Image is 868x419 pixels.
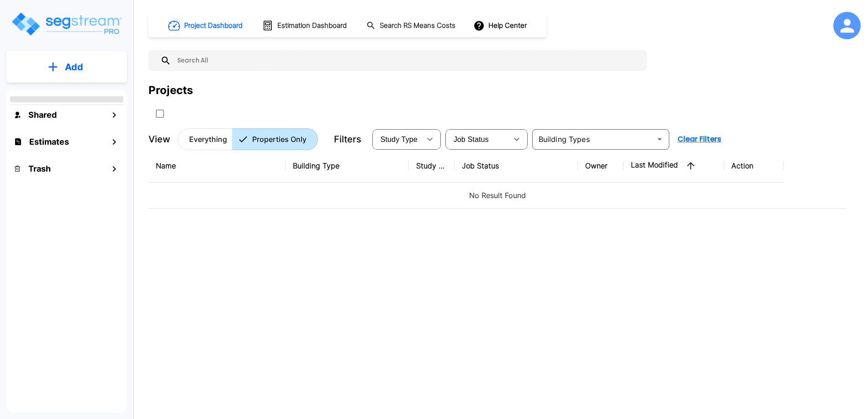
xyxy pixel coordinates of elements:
[178,128,318,150] div: Platform
[374,126,421,152] div: Select
[624,149,724,183] th: Last Modified
[277,21,347,31] h1: Estimation Dashboard
[724,149,783,183] th: Action
[156,190,839,201] p: No Result Found
[65,60,83,74] p: Add
[189,134,227,145] p: Everything
[578,149,624,183] th: Owner
[29,136,69,148] h1: Estimates
[11,11,122,37] img: Logo
[653,133,666,146] button: Open
[6,54,127,80] button: Add
[28,162,51,175] h1: Trash
[535,133,651,146] input: Building Types
[381,136,418,143] span: Study Type
[232,128,318,150] button: Properties Only
[148,149,286,183] th: Name
[178,128,233,150] button: Everything
[252,134,307,145] p: Properties Only
[380,21,455,31] h1: Search RS Means Costs
[28,109,57,121] h1: Shared
[286,149,409,183] th: Building Type
[363,17,460,35] button: Search RS Means Costs
[164,16,248,36] button: Project Dashboard
[455,149,578,183] th: Job Status
[447,126,508,152] div: Select
[148,82,193,99] div: Projects
[148,132,170,146] p: View
[409,149,455,183] th: Study Type
[151,105,169,123] button: SelectAll
[171,50,642,71] input: Search All
[674,130,725,148] button: Clear Filters
[184,21,243,31] h1: Project Dashboard
[471,17,530,34] button: Help Center
[259,16,352,35] button: Estimation Dashboard
[334,132,361,146] p: Filters
[454,136,489,143] span: Job Status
